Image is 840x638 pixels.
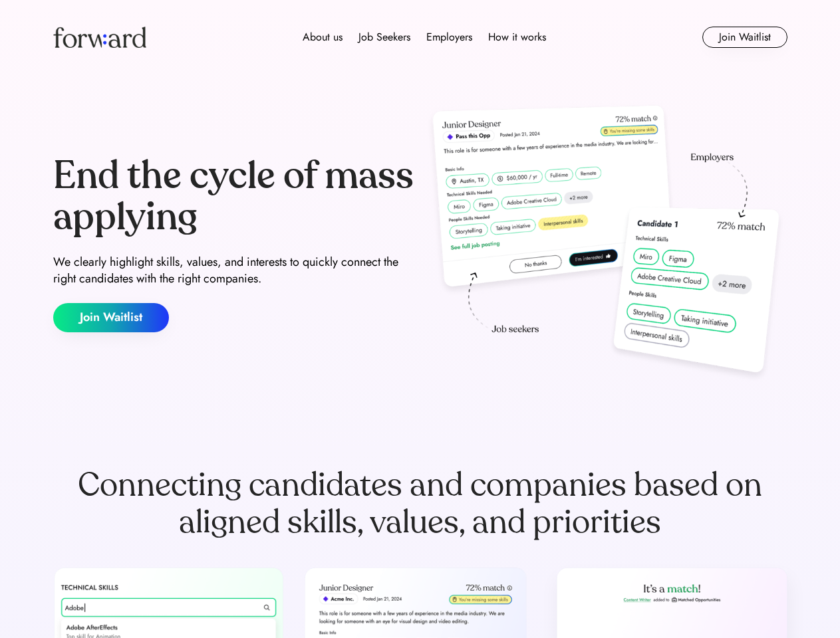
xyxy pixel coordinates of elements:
div: How it works [488,29,546,45]
div: End the cycle of mass applying [53,156,415,237]
button: Join Waitlist [53,303,169,332]
div: Employers [426,29,472,45]
div: We clearly highlight skills, values, and interests to quickly connect the right candidates with t... [53,254,415,287]
img: Forward logo [53,27,146,48]
div: Connecting candidates and companies based on aligned skills, values, and priorities [53,467,787,541]
button: Join Waitlist [702,27,787,48]
div: About us [303,29,343,45]
img: hero-image.png [426,101,787,387]
div: Job Seekers [358,29,410,45]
